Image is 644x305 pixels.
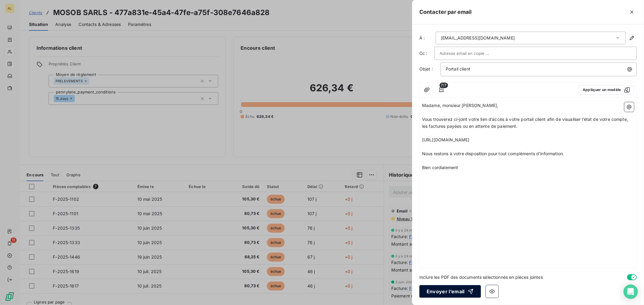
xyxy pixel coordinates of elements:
span: Bien cordialement [422,165,458,170]
span: [URL][DOMAIN_NAME] [422,137,469,142]
span: 7/7 [440,83,448,88]
div: [EMAIL_ADDRESS][DOMAIN_NAME] [441,35,515,41]
input: Adresse email en copie ... [440,49,505,58]
span: Nous restons à votre disposition pour tout compléments d’information. [422,151,564,156]
div: Open Intercom Messenger [623,285,638,299]
span: Objet : [419,66,433,71]
span: Vous trouverez ci-joint votre lien d’accès à votre portail client afin de visualiser l’état de vo... [422,117,629,129]
h5: Contacter par email [419,8,472,16]
span: Inclure les PDF des documents sélectionnés en pièces jointes [419,274,543,280]
label: À : [419,35,434,41]
button: Appliquer un modèle [579,85,634,95]
span: Portail client [446,66,470,71]
span: Madame, monsieur [PERSON_NAME], [422,103,498,108]
label: Cc : [419,50,434,56]
button: Envoyer l’email [419,285,481,298]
